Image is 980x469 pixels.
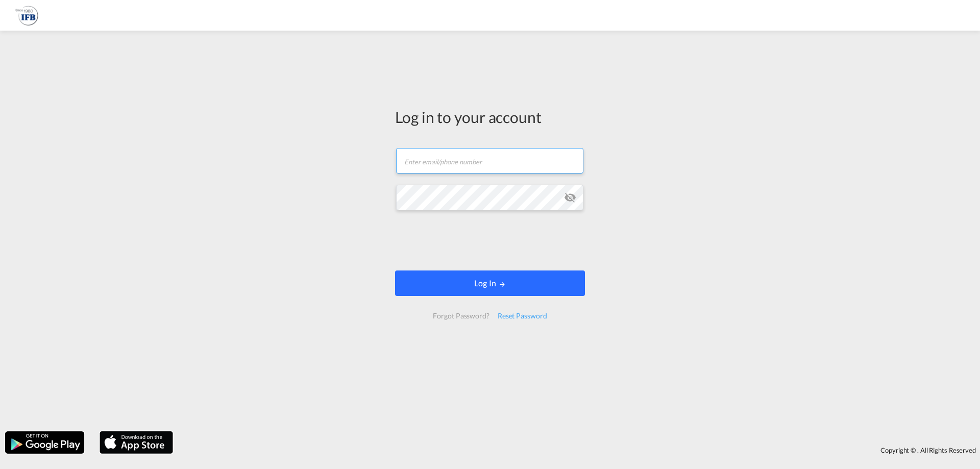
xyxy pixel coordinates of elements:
img: b628ab10256c11eeb52753acbc15d091.png [15,4,38,27]
iframe: reCAPTCHA [412,220,568,260]
input: Enter email/phone number [396,148,583,174]
div: Log in to your account [395,106,585,128]
img: apple.png [99,430,174,455]
div: Copyright © . All Rights Reserved [178,441,980,459]
div: Forgot Password? [429,307,493,325]
button: LOGIN [395,270,585,296]
div: Reset Password [494,307,551,325]
md-icon: icon-eye-off [564,191,576,204]
img: google.png [4,430,85,455]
